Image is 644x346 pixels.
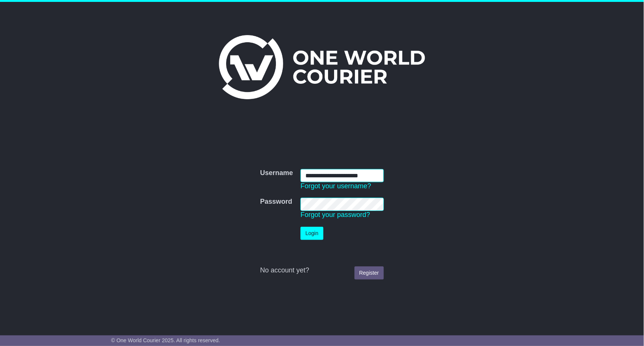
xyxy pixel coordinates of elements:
a: Forgot your username? [300,182,371,190]
a: Forgot your password? [300,211,370,218]
div: No account yet? [260,266,384,275]
img: One World [219,35,425,99]
label: Password [260,198,292,206]
a: Register [354,266,384,280]
button: Login [300,227,323,240]
span: © One World Courier 2025. All rights reserved. [111,337,220,343]
label: Username [260,169,293,177]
